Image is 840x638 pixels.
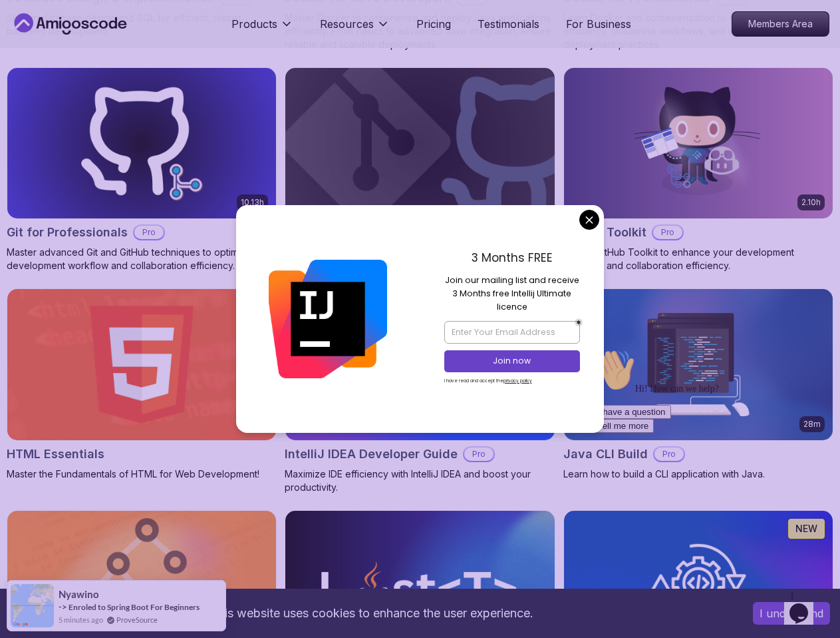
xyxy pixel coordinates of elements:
img: :wave: [5,5,48,48]
h2: IntelliJ IDEA Developer Guide [285,445,458,464]
button: Products [231,16,293,43]
p: Pro [134,226,164,239]
p: Products [231,16,277,32]
button: Resources [320,16,390,43]
button: Accept cookies [753,602,830,625]
a: Testimonials [478,16,539,32]
a: HTML Essentials card1.84hHTML EssentialsMaster the Fundamentals of HTML for Web Development! [7,288,277,481]
h2: Git for Professionals [7,223,128,242]
button: I have a question [5,61,84,75]
p: 10.13h [241,197,264,208]
a: Java CLI Build card28mJava CLI BuildProLearn how to build a CLI application with Java. [563,288,833,481]
h2: Java CLI Build [563,445,648,464]
a: For Business [566,16,631,32]
p: Master GitHub Toolkit to enhance your development workflow and collaboration efficiency. [563,246,833,272]
p: 2.10h [801,197,821,208]
a: Git & GitHub Fundamentals cardGit & GitHub FundamentalsLearn the fundamentals of Git and GitHub. [285,67,555,260]
div: This website uses cookies to enhance the user experience. [10,599,733,628]
img: Java CLI Build card [564,289,833,440]
p: Pro [464,448,493,461]
a: ProveSource [116,614,158,625]
p: Master the Fundamentals of HTML for Web Development! [7,468,277,481]
span: -> [59,601,67,612]
iframe: chat widget [587,344,827,578]
p: Pro [653,226,682,239]
p: Learn how to build a CLI application with Java. [563,468,833,481]
button: Tell me more [5,75,67,89]
a: GitHub Toolkit card2.10hGitHub ToolkitProMaster GitHub Toolkit to enhance your development workfl... [563,67,833,273]
p: Master advanced Git and GitHub techniques to optimize your development workflow and collaboration... [7,246,277,272]
img: Git & GitHub Fundamentals card [285,68,554,219]
img: provesource social proof notification image [11,584,54,627]
span: Nyawino [59,589,99,600]
h2: HTML Essentials [7,445,104,464]
iframe: chat widget [784,585,827,625]
p: Maximize IDE efficiency with IntelliJ IDEA and boost your productivity. [285,468,555,494]
a: Enroled to Spring Boot For Beginners [69,602,200,612]
a: Git for Professionals card10.13hGit for ProfessionalsProMaster advanced Git and GitHub techniques... [7,67,277,273]
span: Hi! How can we help? [5,40,132,50]
p: Members Area [732,12,829,36]
img: HTML Essentials card [7,289,276,440]
div: 👋Hi! How can we help?I have a questionTell me more [5,5,245,89]
span: 5 minutes ago [59,614,103,625]
h2: GitHub Toolkit [563,223,646,242]
a: Pricing [416,16,451,32]
img: Git for Professionals card [7,68,276,219]
img: GitHub Toolkit card [564,68,833,219]
p: Resources [320,16,374,32]
a: Members Area [732,11,829,37]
